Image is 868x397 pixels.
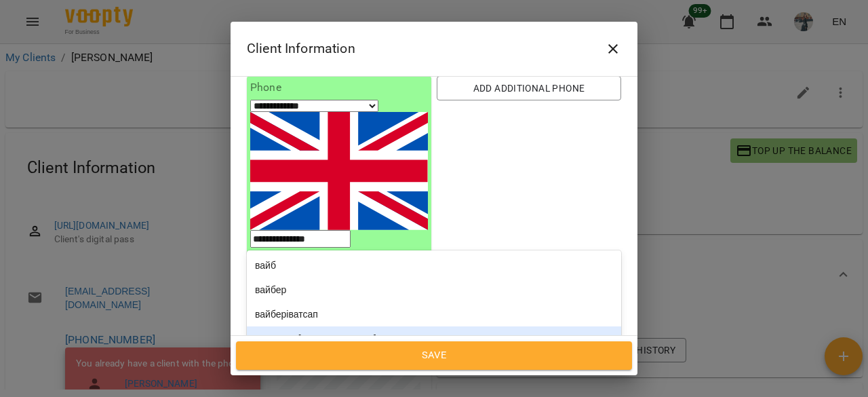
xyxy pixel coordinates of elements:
[597,33,629,65] button: Close
[247,253,621,278] div: вайб
[250,82,428,93] label: Phone
[437,76,621,100] button: Add additional phone
[247,278,621,302] div: вайбер
[236,341,632,370] button: Save
[250,112,428,231] img: United Kingdom
[251,347,617,364] span: Save
[250,100,378,112] select: Phone number country
[247,326,621,351] div: телеграм [PERSON_NAME]
[247,38,355,59] h6: Client Information
[448,80,610,96] span: Add additional phone
[247,302,621,326] div: вайберіватсап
